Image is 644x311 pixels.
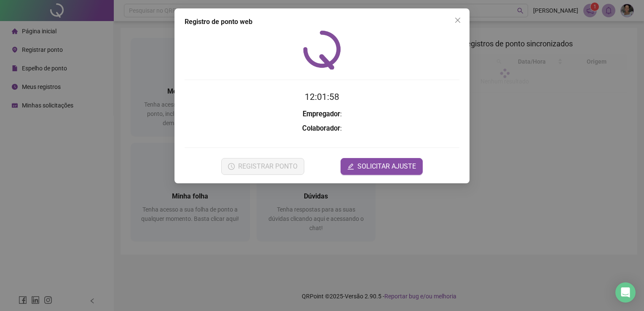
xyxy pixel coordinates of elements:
[451,13,464,27] button: Close
[303,110,340,118] strong: Empregador
[185,123,459,134] h3: :
[357,161,416,172] span: SOLICITAR AJUSTE
[221,158,304,175] button: REGISTRAR PONTO
[454,17,461,24] span: close
[302,124,340,132] strong: Colaborador
[305,92,339,102] time: 12:01:58
[303,30,341,70] img: QRPoint
[347,163,354,170] span: edit
[185,17,459,27] div: Registro de ponto web
[615,282,636,303] div: Open Intercom Messenger
[341,158,423,175] button: editSOLICITAR AJUSTE
[185,109,459,120] h3: :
